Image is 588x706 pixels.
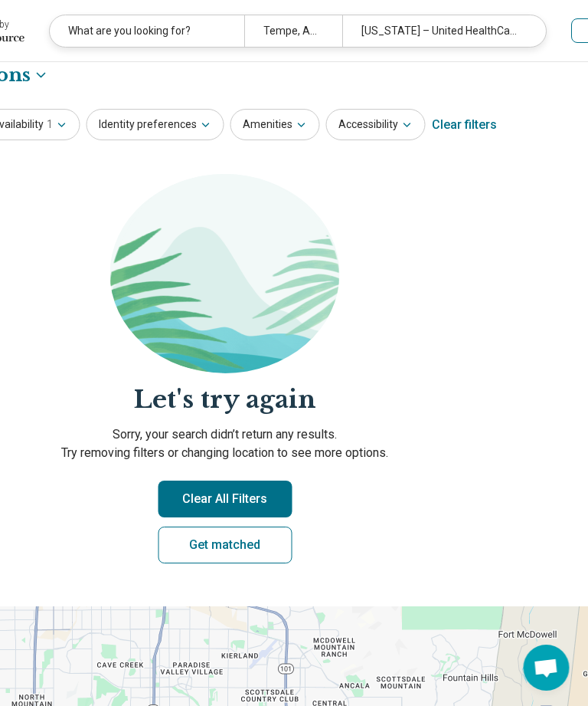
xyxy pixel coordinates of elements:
div: Open chat [524,645,570,691]
button: Accessibility [326,109,426,140]
button: Clear All Filters [158,481,292,517]
span: 1 [47,117,53,133]
button: Amenities [230,109,320,140]
div: Clear filters [432,107,497,143]
button: Identity preferences [87,109,224,140]
a: Get matched [158,527,292,563]
div: Tempe, AZ 85281 [245,15,342,47]
div: [US_STATE] – United HealthCare Student Resources [343,15,537,47]
div: What are you looking for? [51,15,245,47]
